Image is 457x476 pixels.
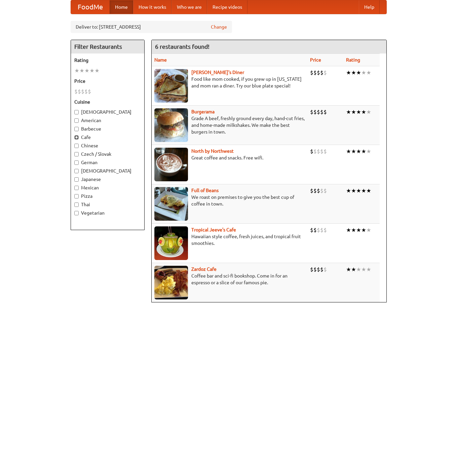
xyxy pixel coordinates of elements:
[154,266,188,299] img: zardoz.jpg
[74,142,141,149] label: Chinese
[74,210,141,216] label: Vegetarian
[320,226,323,234] li: $
[346,69,351,76] li: ★
[74,193,141,199] label: Pizza
[81,88,84,95] li: $
[154,226,188,260] img: jeeves.jpg
[317,108,320,116] li: $
[323,108,327,116] li: $
[74,152,79,156] input: Czech / Slovak
[366,69,371,76] li: ★
[74,211,79,215] input: Vegetarian
[84,67,89,74] li: ★
[74,151,141,157] label: Czech / Slovak
[323,148,327,155] li: $
[154,76,305,89] p: Food like mom cooked, if you grew up in [US_STATE] and mom ran a diner. Try our blue plate special!
[351,187,356,194] li: ★
[191,188,219,193] a: Full of Beans
[154,187,188,221] img: beans.jpg
[154,272,305,286] p: Coffee bar and sci-fi bookshop. Come in for an espresso or a slice of our famous pie.
[359,0,380,14] a: Help
[351,226,356,234] li: ★
[74,78,141,84] h5: Price
[191,148,234,154] a: North by Northwest
[323,69,327,76] li: $
[74,57,141,64] h5: Rating
[74,99,141,105] h5: Cuisine
[317,187,320,194] li: $
[79,67,84,74] li: ★
[191,109,215,114] a: Burgerama
[74,125,141,132] label: Barbecue
[191,266,217,272] a: Zardoz Cafe
[74,117,141,124] label: American
[320,266,323,273] li: $
[74,67,79,74] li: ★
[356,187,361,194] li: ★
[133,0,172,14] a: How it works
[74,168,141,174] label: [DEMOGRAPHIC_DATA]
[191,70,244,75] b: [PERSON_NAME]'s Diner
[351,266,356,273] li: ★
[356,266,361,273] li: ★
[313,108,317,116] li: $
[323,226,327,234] li: $
[74,110,79,114] input: [DEMOGRAPHIC_DATA]
[154,154,305,161] p: Great coffee and snacks. Free wifi.
[74,160,79,165] input: German
[317,148,320,155] li: $
[320,108,323,116] li: $
[310,266,313,273] li: $
[154,108,188,142] img: burgerama.jpg
[356,69,361,76] li: ★
[154,194,305,207] p: We roast on premises to give you the best cup of coffee in town.
[346,187,351,194] li: ★
[74,176,141,183] label: Japanese
[74,201,141,208] label: Thai
[154,148,188,181] img: north.jpg
[211,24,227,30] a: Change
[172,0,207,14] a: Who we are
[361,108,366,116] li: ★
[110,0,133,14] a: Home
[74,203,79,207] input: Thai
[84,88,88,95] li: $
[317,226,320,234] li: $
[74,127,79,131] input: Barbecue
[320,148,323,155] li: $
[351,148,356,155] li: ★
[74,109,141,115] label: [DEMOGRAPHIC_DATA]
[346,226,351,234] li: ★
[191,227,236,232] a: Tropical Jeeve's Cafe
[154,233,305,247] p: Hawaiian style coffee, fresh juices, and tropical fruit smoothies.
[366,108,371,116] li: ★
[74,135,79,140] input: Cafe
[313,148,317,155] li: $
[154,115,305,135] p: Grade A beef, freshly ground every day, hand-cut fries, and home-made milkshakes. We make the bes...
[74,184,141,191] label: Mexican
[313,69,317,76] li: $
[310,187,313,194] li: $
[310,108,313,116] li: $
[74,118,79,123] input: American
[320,69,323,76] li: $
[310,226,313,234] li: $
[74,134,141,141] label: Cafe
[74,169,79,173] input: [DEMOGRAPHIC_DATA]
[320,187,323,194] li: $
[356,148,361,155] li: ★
[313,187,317,194] li: $
[317,266,320,273] li: $
[356,108,361,116] li: ★
[313,226,317,234] li: $
[155,43,210,50] ng-pluralize: 6 restaurants found!
[88,88,91,95] li: $
[154,57,167,63] a: Name
[346,57,360,63] a: Rating
[74,144,79,148] input: Chinese
[313,266,317,273] li: $
[154,69,188,103] img: sallys.jpg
